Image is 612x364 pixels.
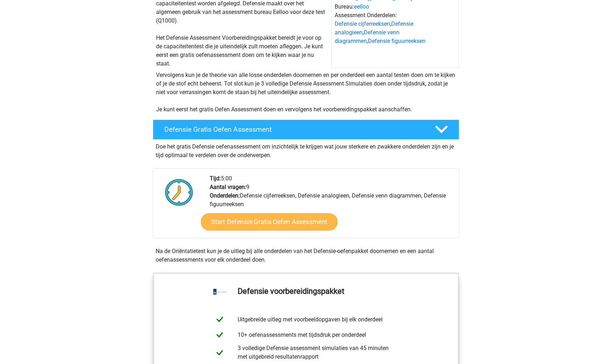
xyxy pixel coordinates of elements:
[204,174,458,238] div: 5:00 9 Defensie cijferreeksen, Defensie analogieen, Defensie venn diagrammen, Defensie figuurreeksen
[201,213,337,230] a: Start Defensie Gratis Oefen Assessment
[335,20,413,36] a: Defensie analogieen
[210,175,221,182] b: Tijd:
[153,71,459,114] div: Vervolgens kun je de theorie van alle losse onderdelen doornemen en per onderdeel een aantal test...
[210,184,246,190] b: Aantal vragen:
[153,247,459,264] div: Na de Oriëntatietest kun je de uitleg bij alle onderdelen van het Defensie-oefenpakket doornemen ...
[153,140,459,160] div: Doe het gratis Defensie oefenassessment om inzichtelijk te krijgen wat jouw sterkere en zwakkere ...
[354,3,369,10] a: eelloo
[335,29,399,44] a: Defensie venn diagrammen
[368,38,426,44] a: Defensie figuurreeksen
[210,192,240,199] b: Onderdelen:
[150,120,462,140] a: Defensie Gratis Oefen Assessment
[161,174,197,210] img: Klok
[335,20,390,27] a: Defensie cijferreeksen
[164,125,423,134] h4: Defensie Gratis Oefen Assessment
